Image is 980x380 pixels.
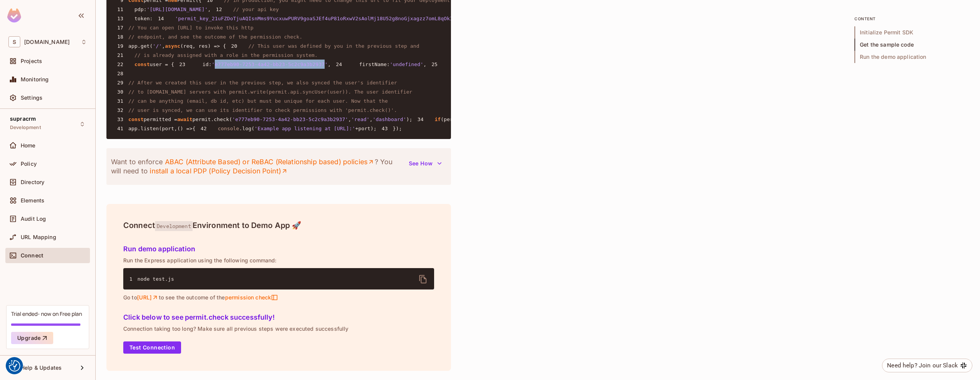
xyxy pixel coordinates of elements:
[203,61,209,67] span: id
[21,161,37,167] span: Policy
[147,6,208,12] span: '[URL][DOMAIN_NAME]'
[887,361,958,370] div: Need help? Join our Slack
[129,275,137,283] span: 1
[21,234,56,240] span: URL Mapping
[9,360,20,372] img: Revisit consent button
[128,98,388,104] span: // can be anything (email, db id, etc) but must be unique for each user. Now that the
[351,116,370,122] span: 'read'
[137,276,174,282] span: node test.js
[348,116,351,122] span: ,
[153,15,169,23] span: 14
[232,116,348,122] span: 'e777eb90-7253-4a42-bb23-5c2c9a3b2937'
[406,116,412,122] span: );
[239,126,255,131] span: .log(
[123,314,434,321] h5: Click below to see permit.check successfully!
[414,270,432,288] button: delete
[144,116,177,122] span: permitted =
[155,221,193,231] span: Development
[209,61,212,67] span: :
[390,61,423,67] span: 'undefined'
[150,167,288,176] a: install a local PDP (Policy Decision Point)
[248,43,420,49] span: // This user was defined by you in the previous step and
[212,61,328,67] span: 'e777eb90-7253-4a42-bb23-5c2c9a3b2937'
[21,216,46,222] span: Audit Log
[128,25,253,31] span: // You can open [URL] to invoke this http
[123,294,434,301] p: Go to to see the outcome of the
[112,125,128,133] span: 41
[21,76,49,82] span: Monitoring
[21,365,62,371] span: Help & Updates
[112,107,128,114] span: 32
[441,116,480,122] span: (permitted) {
[123,221,434,230] h4: Connect Environment to Demo App 🚀
[112,6,128,13] span: 11
[21,179,44,185] span: Directory
[372,116,406,122] span: 'dashboard'
[9,360,20,372] button: Consent Preferences
[128,89,412,95] span: // to [DOMAIN_NAME] servers with permit.write(permit.api.syncUser(user)). The user identifier
[134,52,318,58] span: // is already assigned with a role in the permission system.
[128,126,177,131] span: app.listen(port,
[434,116,441,122] span: if
[112,15,128,23] span: 13
[359,61,387,67] span: firstName
[144,6,147,12] span: :
[854,51,969,63] span: Run the demo application
[165,43,180,49] span: async
[854,26,969,39] span: Initialize Permit SDK
[193,126,196,131] span: {
[112,42,128,50] span: 19
[112,52,128,59] span: 21
[128,116,144,122] span: const
[134,16,150,21] span: token
[128,107,397,113] span: // user is synced, we can use its identifier to check permissions with 'permit.check()'.
[211,6,227,13] span: 12
[412,116,428,123] span: 34
[377,125,393,133] span: 43
[112,88,128,96] span: 30
[111,157,404,176] p: Want to enforce ? You will need to
[255,126,355,131] span: 'Example app listening at [URL]:'
[180,43,226,49] span: (req, res) => {
[174,61,190,68] span: 23
[150,16,153,21] span: :
[112,24,128,32] span: 17
[10,125,41,131] span: Development
[177,116,193,122] span: await
[226,42,242,50] span: 20
[123,257,434,264] p: Run the Express application using the following command:
[21,197,44,204] span: Elements
[331,61,347,68] span: 24
[162,43,165,49] span: ,
[153,43,162,49] span: '/'
[177,126,193,131] span: () =>
[387,61,390,67] span: :
[218,126,239,131] span: console
[196,125,212,133] span: 42
[11,310,82,317] div: Trial ended- now on Free plan
[423,61,426,67] span: ,
[21,252,43,259] span: Connect
[233,6,279,12] span: // your api key
[21,142,36,149] span: Home
[21,95,42,101] span: Settings
[134,6,144,12] span: pdp
[404,157,446,170] button: See How
[369,116,372,122] span: ,
[134,61,150,67] span: const
[21,58,42,64] span: Projects
[112,61,128,68] span: 22
[137,294,159,301] a: [URL]
[10,116,36,122] span: supracrm
[7,8,21,23] img: SReyMgAAAABJRU5ErkJggg==
[854,16,969,22] p: content
[112,79,128,87] span: 29
[112,33,128,41] span: 18
[193,116,232,122] span: permit.check(
[426,61,443,68] span: 25
[328,61,331,67] span: ,
[128,43,153,49] span: app.get(
[11,332,53,344] button: Upgrade
[112,70,128,78] span: 28
[175,16,477,21] span: 'permit_key_21uFZDoTjuAQIsnMms9YucxuwPURV9goaSJEf4uP81oRxwV2sAolMj18U52g8noGjxagzz7omL8qOkI43oIGds'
